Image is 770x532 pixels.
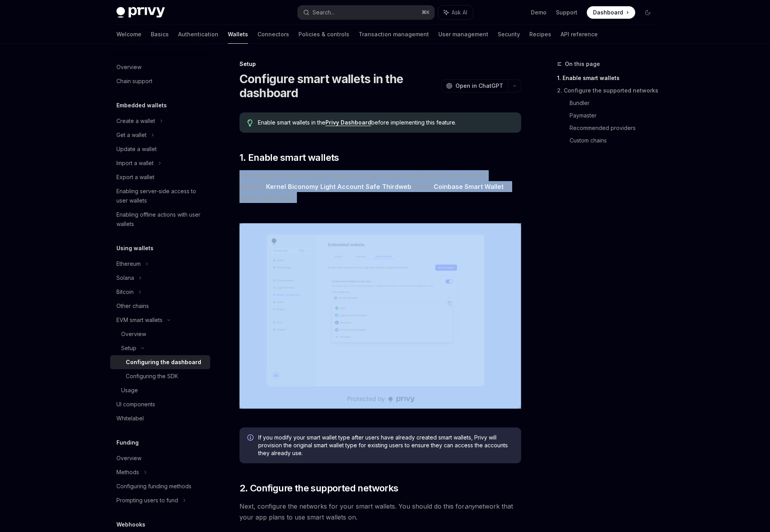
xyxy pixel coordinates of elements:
div: Overview [121,329,146,339]
a: UI components [110,397,210,411]
div: Ethereum [116,259,141,269]
a: Overview [110,327,210,341]
a: Demo [531,9,547,16]
button: Toggle dark mode [641,6,654,19]
a: Connectors [257,25,289,44]
a: Coinbase Smart Wallet [434,183,504,191]
a: Paymaster [570,109,660,122]
svg: Tip [247,119,253,126]
a: Thirdweb [382,183,411,191]
a: Overview [110,60,210,74]
a: Dashboard [587,6,635,19]
a: Policies & controls [298,25,349,44]
div: Overview [116,454,141,463]
div: Configuring the SDK [126,372,178,381]
a: Configuring the dashboard [110,355,210,369]
span: Next, configure the networks for your smart wallets. You should do this for network that your app... [239,501,521,523]
h5: Funding [116,438,139,447]
button: Ask AI [438,5,473,20]
a: Support [556,9,577,16]
span: ⌘ K [422,9,430,16]
a: Whitelabel [110,411,210,425]
button: Open in ChatGPT [441,79,508,93]
a: Enabling server-side access to user wallets [110,184,210,208]
div: Get a wallet [116,130,146,140]
div: Export a wallet [116,173,154,182]
div: Import a wallet [116,158,154,168]
a: Overview [110,451,210,465]
a: Authentication [178,25,218,44]
div: Usage [121,386,138,395]
h1: Configure smart wallets in the dashboard [239,72,438,100]
h5: Webhooks [116,520,145,529]
span: Enable smart wallets in the before implementing this feature. [258,119,513,126]
a: User management [438,25,488,44]
a: Usage [110,383,210,397]
a: Basics [151,25,169,44]
div: EVM smart wallets [116,315,163,325]
div: Bitcoin [116,287,134,297]
div: Enabling offline actions with user wallets [116,210,205,229]
div: Configuring funding methods [116,482,191,491]
a: Privy Dashboard [325,119,371,126]
button: Search...⌘K [298,5,434,20]
a: Other chains [110,299,210,313]
span: If you modify your smart wallet type after users have already created smart wallets, Privy will p... [258,434,513,457]
a: Security [498,25,520,44]
div: Enabling server-side access to user wallets [116,187,205,205]
div: Whitelabel [116,414,144,423]
div: Setup [239,60,521,68]
div: Chain support [116,77,152,86]
span: Open in ChatGPT [456,82,503,90]
svg: Info [247,434,255,442]
a: Biconomy [288,183,318,191]
a: Light Account [320,183,364,191]
img: dark logo [116,7,165,18]
a: Recipes [529,25,551,44]
a: Enabling offline actions with user wallets [110,208,210,231]
a: Wallets [228,25,248,44]
div: Prompting users to fund [116,496,178,505]
div: Other chains [116,301,149,311]
span: 1. Enable smart wallets [239,151,339,164]
div: Configuring the dashboard [126,358,201,367]
a: Export a wallet [110,170,210,184]
a: Recommended providers [570,122,660,134]
em: any [465,502,475,510]
h5: Embedded wallets [116,101,167,110]
a: Transaction management [359,25,429,44]
div: Solana [116,273,134,283]
h5: Using wallets [116,244,154,253]
div: Search... [313,8,334,17]
a: Welcome [116,25,141,44]
div: Overview [116,62,141,72]
a: Configuring funding methods [110,479,210,493]
span: On this page [565,59,600,69]
span: First, enable the smart wallets toggle and select a smart wallet type. Privy currently supports ,... [239,170,521,203]
a: 1. Enable smart wallets [557,72,660,84]
a: Update a wallet [110,142,210,156]
div: Update a wallet [116,144,157,154]
span: Ask AI [452,9,467,16]
a: API reference [561,25,598,44]
a: Chain support [110,74,210,88]
a: Kernel [266,183,286,191]
div: Methods [116,468,139,477]
a: Bundler [570,97,660,109]
span: Dashboard [593,9,623,16]
div: Setup [121,343,136,353]
a: Configuring the SDK [110,369,210,383]
div: UI components [116,400,155,409]
a: Safe [366,183,380,191]
a: 2. Configure the supported networks [557,84,660,97]
span: 2. Configure the supported networks [239,482,398,495]
div: Create a wallet [116,116,155,126]
img: Sample enable smart wallets [239,223,521,409]
a: Custom chains [570,134,660,147]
